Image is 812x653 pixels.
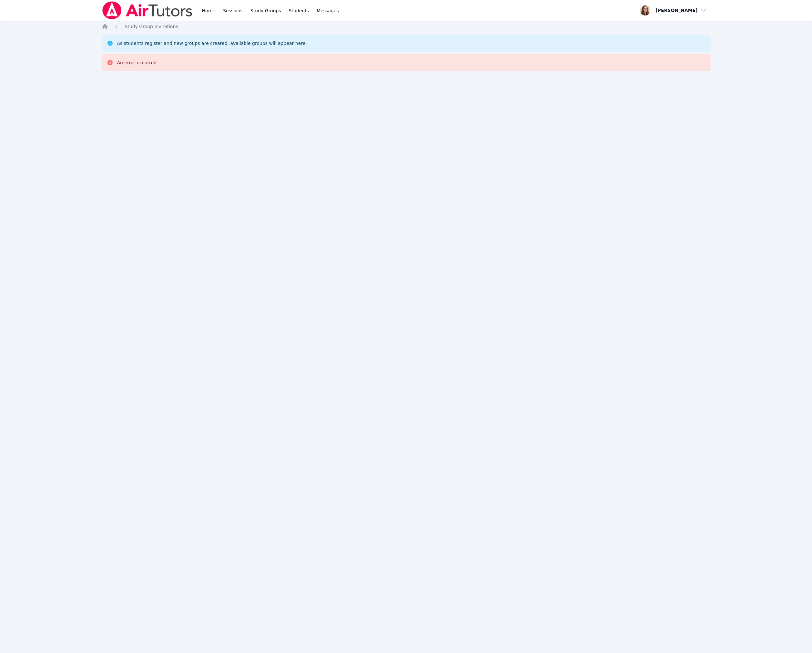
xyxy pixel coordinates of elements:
[102,23,711,30] nav: Breadcrumb
[317,7,339,14] span: Messages
[125,24,178,29] span: Study Group Invitations
[102,1,193,19] img: Air Tutors
[117,40,307,47] div: As students register and new groups are created, available groups will appear here.
[125,23,178,30] a: Study Group Invitations
[117,59,157,66] div: An error occurred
